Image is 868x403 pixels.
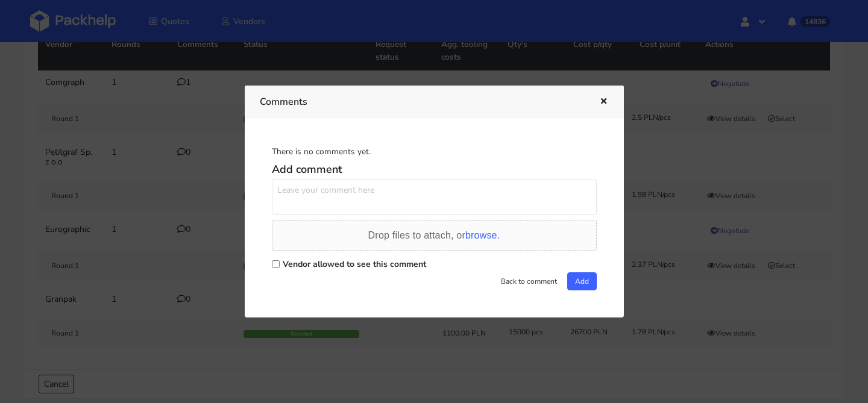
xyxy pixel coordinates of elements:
span: Drop files to attach, or [368,230,500,240]
h3: Comments [260,93,581,110]
button: Back to comment [493,272,565,290]
label: Vendor allowed to see this comment [283,258,426,270]
h5: Add comment [272,163,597,177]
span: browse. [465,230,500,240]
div: There is no comments yet. [272,146,597,158]
button: Add [567,272,597,290]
